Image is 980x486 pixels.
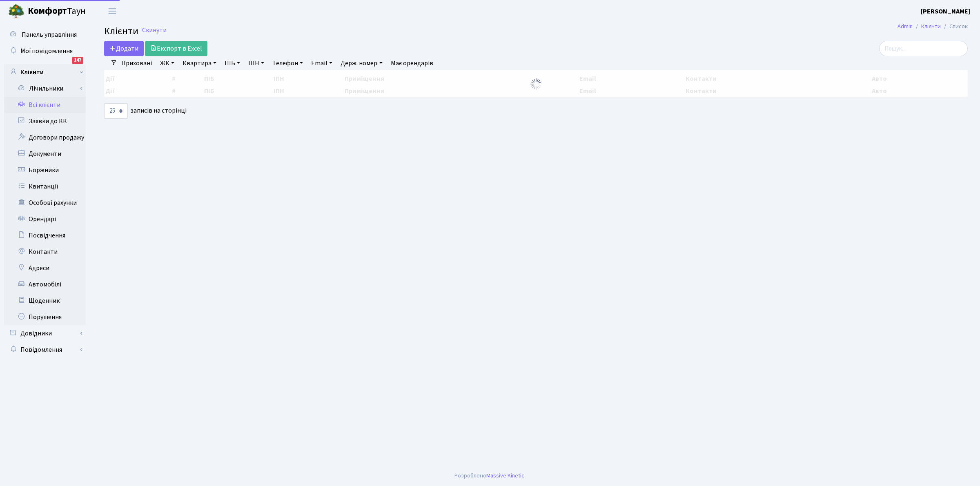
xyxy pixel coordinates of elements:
a: ЖК [157,56,178,70]
a: Документи [4,146,86,162]
a: Лічильники [9,80,86,97]
span: Таун [28,4,86,18]
li: Список [941,22,968,31]
a: Має орендарів [388,56,437,70]
select: записів на сторінці [104,103,128,119]
span: Мої повідомлення [20,47,73,55]
a: Договори продажу [4,129,86,146]
a: Автомобілі [4,276,86,293]
span: Клієнти [104,24,138,38]
a: Повідомлення [4,342,86,358]
a: Орендарі [4,211,86,227]
b: [PERSON_NAME] [921,7,970,16]
label: записів на сторінці [104,103,187,119]
a: Додати [104,41,144,56]
a: Всі клієнти [4,97,86,113]
img: logo.png [8,3,24,20]
a: Massive Kinetic [486,471,524,480]
a: Квартира [179,56,220,70]
a: Посвідчення [4,227,86,244]
a: Контакти [4,244,86,260]
a: Держ. номер [337,56,385,70]
a: Заявки до КК [4,113,86,129]
button: Переключити навігацію [102,4,122,18]
a: Мої повідомлення147 [4,43,86,59]
div: Розроблено . [454,471,526,480]
a: ІПН [245,56,267,70]
a: Телефон [269,56,306,70]
a: Порушення [4,309,86,325]
a: [PERSON_NAME] [921,7,970,16]
a: Клієнти [4,64,86,80]
a: Квитанції [4,178,86,195]
a: Довідники [4,325,86,342]
span: Додати [109,44,138,53]
a: Боржники [4,162,86,178]
a: Клієнти [921,22,941,31]
img: Обробка... [530,78,543,91]
a: Особові рахунки [4,195,86,211]
a: Щоденник [4,293,86,309]
a: Email [308,56,336,70]
a: Скинути [142,27,167,34]
a: Експорт в Excel [145,41,207,56]
a: Admin [898,22,913,31]
a: Панель управління [4,27,86,43]
input: Пошук... [879,41,968,56]
span: Панель управління [22,30,77,39]
a: Приховані [118,56,155,70]
div: 147 [72,57,83,64]
a: Адреси [4,260,86,276]
nav: breadcrumb [885,18,980,35]
a: ПІБ [221,56,243,70]
b: Комфорт [28,4,67,18]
